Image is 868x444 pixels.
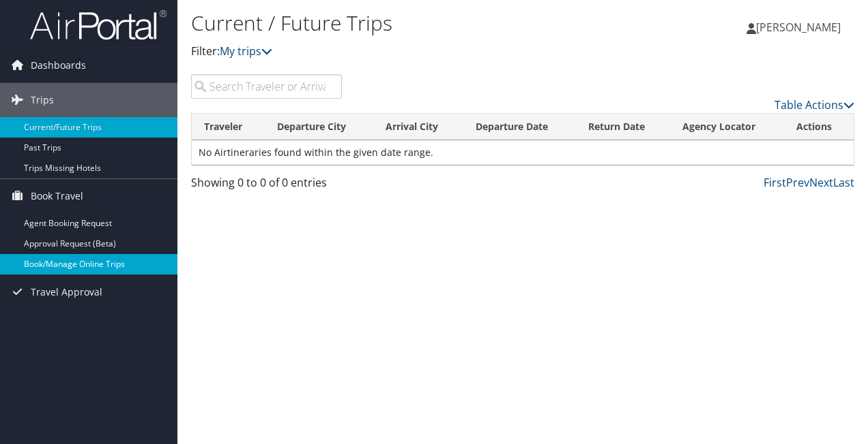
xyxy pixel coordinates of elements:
th: Agency Locator: activate to sort column ascending [670,114,783,140]
th: Actions [784,114,854,140]
th: Traveler: activate to sort column ascending [192,114,265,140]
a: [PERSON_NAME] [747,7,854,48]
a: Next [809,175,833,190]
a: Table Actions [775,97,854,112]
th: Departure City: activate to sort column ascending [265,114,373,140]
span: Dashboards [31,48,86,82]
th: Departure Date: activate to sort column descending [463,114,576,140]
p: Filter: [191,43,633,61]
a: Prev [786,175,809,190]
th: Return Date: activate to sort column ascending [576,114,670,140]
input: Search Traveler or Arrival City [191,74,342,99]
span: Travel Approval [31,275,102,309]
h1: Current / Future Trips [191,9,633,37]
th: Arrival City: activate to sort column ascending [373,114,463,140]
span: Trips [31,83,54,117]
span: [PERSON_NAME] [756,20,841,35]
div: Showing 0 to 0 of 0 entries [191,174,342,197]
span: Book Travel [31,179,83,213]
a: My trips [220,44,272,59]
a: Last [833,175,854,190]
td: No Airtineraries found within the given date range. [192,140,854,165]
img: airportal-logo.png [30,9,167,41]
a: First [764,175,786,190]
